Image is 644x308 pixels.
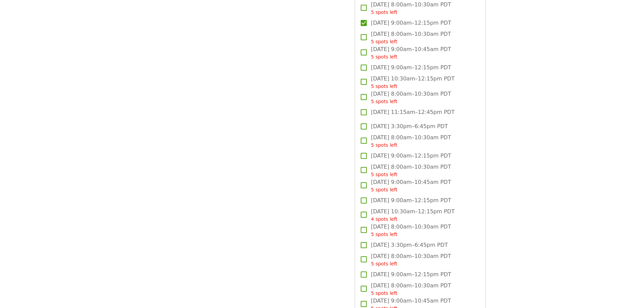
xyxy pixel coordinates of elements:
span: [DATE] 10:30am–12:15pm PDT [371,75,454,90]
span: 5 spots left [371,39,397,44]
span: [DATE] 10:30am–12:15pm PDT [371,208,454,223]
span: [DATE] 9:00am–10:45am PDT [371,178,451,193]
span: [DATE] 8:00am–10:30am PDT [371,163,451,178]
span: [DATE] 9:00am–12:15pm PDT [371,19,451,27]
span: 5 spots left [371,187,397,192]
span: [DATE] 8:00am–10:30am PDT [371,252,451,267]
span: 5 spots left [371,54,397,60]
span: [DATE] 9:00am–10:45am PDT [371,45,451,61]
span: [DATE] 9:00am–12:15pm PDT [371,152,451,160]
span: 5 spots left [371,84,397,89]
span: [DATE] 3:30pm–6:45pm PDT [371,122,448,131]
span: 5 spots left [371,261,397,266]
span: [DATE] 9:00am–12:15pm PDT [371,64,451,72]
span: [DATE] 11:15am–12:45pm PDT [371,108,454,116]
span: 5 spots left [371,172,397,177]
span: [DATE] 8:00am–10:30am PDT [371,282,451,297]
span: 5 spots left [371,232,397,237]
span: [DATE] 9:00am–12:15pm PDT [371,196,451,205]
span: 5 spots left [371,99,397,104]
span: [DATE] 8:00am–10:30am PDT [371,30,451,45]
span: [DATE] 8:00am–10:30am PDT [371,134,451,149]
span: [DATE] 3:30pm–6:45pm PDT [371,241,448,249]
span: [DATE] 8:00am–10:30am PDT [371,223,451,238]
span: 5 spots left [371,142,397,148]
span: 5 spots left [371,9,397,15]
span: 5 spots left [371,290,397,296]
span: 4 spots left [371,216,397,222]
span: [DATE] 9:00am–12:15pm PDT [371,270,451,279]
span: [DATE] 8:00am–10:30am PDT [371,1,451,16]
span: [DATE] 8:00am–10:30am PDT [371,90,451,105]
